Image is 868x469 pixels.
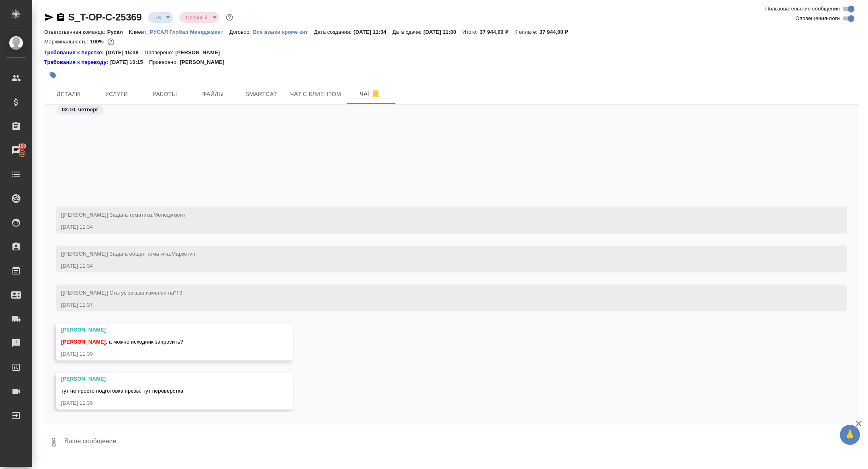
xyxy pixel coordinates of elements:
button: Скопировать ссылку [56,12,66,22]
a: Все языки кроме кит [253,28,314,35]
button: Добавить тэг [44,66,62,84]
p: [PERSON_NAME] [175,49,226,57]
div: [DATE] 11:37 [61,301,819,309]
div: ТЗ [148,12,173,23]
span: Пользовательские сообщения [765,5,840,13]
button: ТЗ [152,14,164,21]
span: [PERSON_NAME] [61,339,106,345]
p: 37 944,00 ₽ [540,29,574,35]
span: Услуги [97,89,136,99]
span: Маркетинг [171,251,197,257]
p: Ответственная команда: [44,29,107,35]
svg: Отписаться [371,89,381,99]
button: 🙏 [840,425,860,445]
a: РУСАЛ Глобал Менеджмент [150,28,229,35]
span: [[PERSON_NAME]] Статус заказа изменен на [61,290,184,296]
span: Smartcat [242,89,280,99]
span: Работы [145,89,184,99]
div: [DATE] 11:39 [61,350,265,358]
span: 🙏 [843,426,857,443]
p: [DATE] 11:00 [424,29,463,35]
p: Итого: [462,29,479,35]
span: "ТЗ" [174,290,184,296]
p: 02.10, четверг [62,106,98,114]
span: Чат с клиентом [290,89,341,99]
p: Русал [107,29,129,35]
span: тут не просто подготовка презы. тут переверстка [61,388,183,394]
span: [[PERSON_NAME]] Задана общая тематика: [61,251,197,257]
span: [[PERSON_NAME]] Задана тематика: [61,212,186,218]
button: Срочный [183,14,210,21]
div: [PERSON_NAME] [61,326,265,334]
span: 100 [13,142,31,150]
button: Скопировать ссылку для ЯМессенджера [44,12,54,22]
div: [DATE] 11:34 [61,262,819,270]
button: 0.00 RUB; [106,37,116,47]
div: [DATE] 11:39 [61,399,265,407]
p: Маржинальность: [44,39,90,45]
p: Клиент: [129,29,150,35]
p: Все языки кроме кит [253,29,314,35]
p: Договор: [229,29,253,35]
p: [DATE] 15:38 [106,49,145,57]
div: ТЗ [179,12,219,23]
p: [PERSON_NAME] [180,58,230,66]
p: [DATE] 10:15 [110,58,149,66]
p: Проверено: [145,49,176,57]
span: Менеджмент [154,212,186,218]
a: 100 [2,140,30,160]
p: 37 944,00 ₽ [480,29,514,35]
p: РУСАЛ Глобал Менеджмент [150,29,229,35]
span: Оповещения-логи [795,14,840,23]
div: [DATE] 11:34 [61,223,819,231]
span: Файлы [194,89,232,99]
span: Детали [49,89,88,99]
div: [PERSON_NAME] [61,375,265,383]
a: Требования к верстке: [44,49,106,57]
span: , а можно исходник запросить? [61,339,183,345]
span: Чат [351,89,389,99]
a: Требования к переводу: [44,58,110,66]
p: 100% [90,39,106,45]
p: [DATE] 11:34 [354,29,393,35]
p: Проверено: [149,58,180,66]
p: К оплате: [514,29,540,35]
p: Дата сдачи: [392,29,423,35]
p: Дата создания: [314,29,353,35]
a: S_T-OP-C-25369 [68,12,142,23]
button: Доп статусы указывают на важность/срочность заказа [224,12,235,23]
